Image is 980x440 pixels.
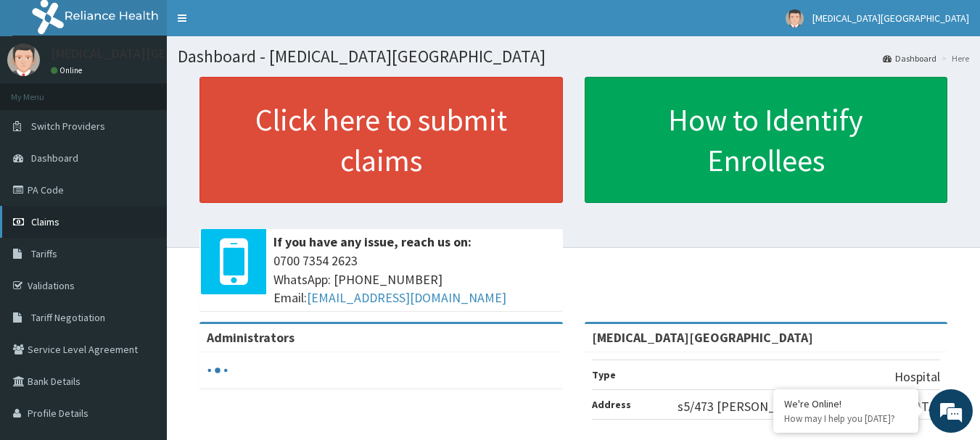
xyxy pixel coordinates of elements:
div: We're Online! [784,397,907,410]
span: Dashboard [31,151,78,165]
b: Type [592,368,616,381]
p: s5/473 [PERSON_NAME], [GEOGRAPHIC_DATA] [678,397,940,416]
span: 0700 7354 2623 WhatsApp: [PHONE_NUMBER] Email: [273,252,556,307]
a: How to Identify Enrollees [585,77,948,203]
a: [EMAIL_ADDRESS][DOMAIN_NAME] [307,289,506,306]
img: User Image [786,9,804,28]
a: Dashboard [883,52,936,65]
p: [MEDICAL_DATA][GEOGRAPHIC_DATA] [51,47,265,60]
li: Here [938,52,969,65]
b: If you have any issue, reach us on: [273,233,472,250]
b: Address [592,398,631,411]
span: Tariff Negotiation [31,311,105,324]
a: Click here to submit claims [199,77,563,203]
h1: Dashboard - [MEDICAL_DATA][GEOGRAPHIC_DATA] [178,47,969,66]
svg: audio-loading [207,360,228,381]
span: [MEDICAL_DATA][GEOGRAPHIC_DATA] [812,12,969,25]
span: Claims [31,215,59,228]
p: How may I help you today? [784,412,907,425]
b: Administrators [207,329,295,346]
p: Hospital [894,368,940,386]
strong: [MEDICAL_DATA][GEOGRAPHIC_DATA] [592,329,813,346]
a: Online [51,65,86,75]
img: User Image [7,43,40,76]
span: Switch Providers [31,120,105,133]
span: Tariffs [31,247,57,260]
